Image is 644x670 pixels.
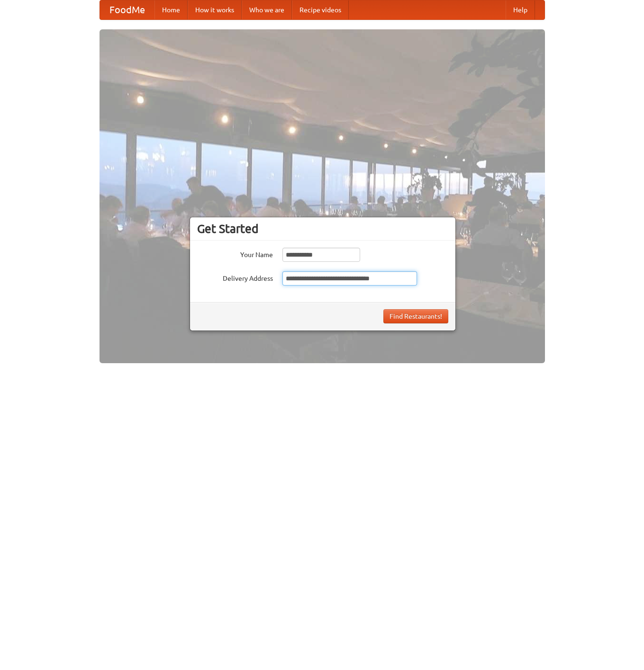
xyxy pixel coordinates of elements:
button: Find Restaurants! [383,309,448,323]
label: Your Name [197,248,273,259]
h3: Get Started [197,222,448,236]
a: FoodMe [100,0,154,19]
a: Recipe videos [292,0,349,19]
a: Who we are [242,0,292,19]
label: Delivery Address [197,271,273,283]
a: Home [154,0,188,19]
a: Help [506,0,535,19]
a: How it works [188,0,242,19]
